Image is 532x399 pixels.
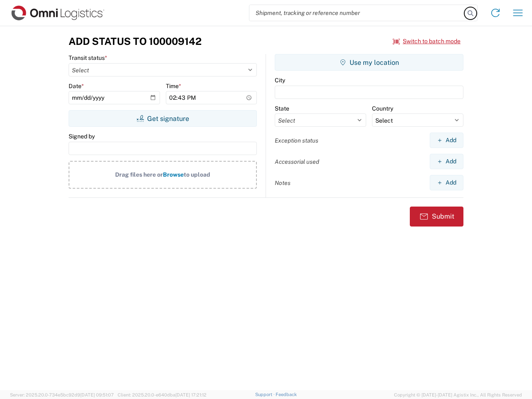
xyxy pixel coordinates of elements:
[430,175,463,190] button: Add
[166,82,181,90] label: Time
[275,105,289,112] label: State
[69,133,95,140] label: Signed by
[115,171,163,178] span: Drag files here or
[393,34,461,48] button: Switch to batch mode
[430,133,463,148] button: Add
[275,137,318,144] label: Exception status
[275,76,285,84] label: City
[394,391,522,399] span: Copyright © [DATE]-[DATE] Agistix Inc., All Rights Reserved
[372,105,393,112] label: Country
[184,171,210,178] span: to upload
[69,54,107,62] label: Transit status
[410,207,463,227] button: Submit
[275,179,291,187] label: Notes
[118,392,207,397] span: Client: 2025.20.0-e640dba
[430,154,463,169] button: Add
[69,110,257,127] button: Get signature
[175,392,207,397] span: [DATE] 17:21:12
[69,35,202,47] h3: Add Status to 100009142
[275,158,319,165] label: Accessorial used
[255,392,276,397] a: Support
[249,5,465,21] input: Shipment, tracking or reference number
[163,171,184,178] span: Browse
[69,82,84,90] label: Date
[10,392,114,397] span: Server: 2025.20.0-734e5bc92d9
[276,392,297,397] a: Feedback
[80,392,114,397] span: [DATE] 09:51:07
[275,54,463,71] button: Use my location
